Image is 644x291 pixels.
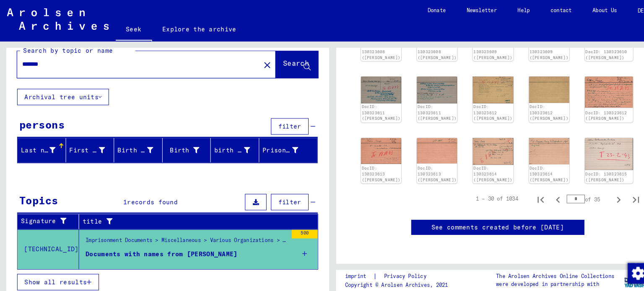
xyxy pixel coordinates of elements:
[254,142,292,149] font: Prisoner #
[566,166,607,177] a: DocID: 130323615 ([PERSON_NAME])
[566,48,607,58] a: DocID: 130323610 ([PERSON_NAME])
[334,273,434,279] font: Copyright © Arolsen Archives, 2021
[254,139,300,152] div: Prisoner #
[414,7,431,13] font: Donate
[254,58,264,68] mat-icon: close
[165,142,184,149] font: Birth
[21,208,78,221] div: Signature
[458,160,496,176] a: DocID: 130323614 ([PERSON_NAME])
[68,142,105,149] font: First name
[21,142,55,149] font: Last name
[23,237,76,245] font: [TECHNICAL_ID]
[23,45,109,53] font: Search by topic or name
[566,107,607,117] a: DocID: 130323612 ([PERSON_NAME])
[350,160,388,176] a: DocID: 130323613 ([PERSON_NAME])
[403,74,442,100] img: 002.jpg
[262,188,299,203] button: filter
[566,74,613,104] img: 003.jpg
[17,86,106,102] button: Archival tree units
[262,114,299,130] button: filter
[404,42,442,58] a: DocID: 130323608 ([PERSON_NAME])
[512,101,550,117] a: DocID: 130323612 ([PERSON_NAME])
[24,269,84,277] font: Show all results
[80,211,99,218] font: title
[349,74,388,100] img: 001.jpg
[458,42,496,58] a: DocID: 130323609 ([PERSON_NAME])
[608,255,628,275] img: Change consent
[270,192,292,199] font: filter
[602,261,634,282] img: yv_logo.png
[111,134,158,157] mat-header-cell: Birth name
[350,101,388,117] a: DocID: 130323611 ([PERSON_NAME])
[480,264,595,270] font: The Arolsen Archives Online Collections
[371,264,413,270] font: Privacy Policy
[112,18,147,40] a: Seek
[21,210,55,218] font: Signature
[458,101,496,117] a: DocID: 130323612 ([PERSON_NAME])
[122,25,137,32] font: Seek
[480,272,580,278] font: were developed in partnership with
[365,263,423,272] a: Privacy Policy
[208,139,253,152] div: birth date
[19,114,63,127] font: persons
[566,134,613,165] img: 001.jpg
[418,216,546,224] font: See comments created before [DATE]
[17,265,96,281] button: Show all results
[208,142,245,149] font: birth date
[204,134,251,157] mat-header-cell: birth date
[574,7,597,13] font: About Us
[24,90,96,98] font: Archival tree units
[452,7,481,13] font: Newsletter
[158,134,205,157] mat-header-cell: Birth
[83,229,523,235] font: Imprisonment Documents > Miscellaneous > Various Organizations > Index Cards from the Card File o...
[403,134,442,159] img: 002.jpg
[114,139,159,152] div: Birth name
[7,8,105,29] img: Arolsen_neg.svg
[512,74,551,100] img: 002.jpg
[418,216,546,224] a: See comments created before [DATE]
[64,134,111,157] mat-header-cell: First name
[404,101,442,117] a: DocID: 130323611 ([PERSON_NAME])
[250,54,267,71] button: Clear
[501,7,513,13] font: Help
[161,139,204,152] div: Birth
[350,42,388,58] a: DocID: 130323608 ([PERSON_NAME])
[334,263,361,272] a: imprint
[274,57,299,65] font: Search
[17,134,64,157] mat-header-cell: Last name
[607,184,624,201] button: Last page
[361,264,365,271] font: |
[19,188,57,200] font: Topics
[21,139,65,152] div: Last name
[114,142,152,149] font: Birth name
[460,189,501,196] font: 1 – 30 of 1034
[457,74,496,100] img: 001.jpg
[157,25,229,32] font: Explore the archive
[457,134,496,160] img: 001.jpg
[515,184,532,201] button: First page
[270,118,292,126] font: filter
[119,192,123,199] font: 1
[532,184,548,201] button: Previous page
[349,134,388,159] img: 001.jpg
[533,7,553,13] font: contact
[512,42,550,58] a: DocID: 130323609 ([PERSON_NAME])
[291,223,299,228] font: 500
[512,160,550,176] font: DocID: 130323614 ([PERSON_NAME])
[512,134,551,160] img: 002.jpg
[590,184,607,201] button: Next page
[251,134,308,157] mat-header-cell: Prisoner #
[334,264,354,270] font: imprint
